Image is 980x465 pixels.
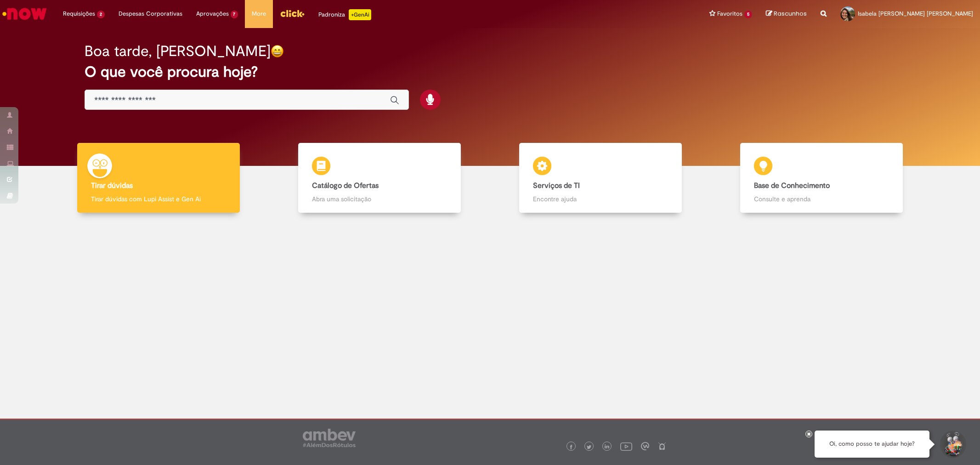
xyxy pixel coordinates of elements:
[754,194,889,204] p: Consulte e aprenda
[569,445,573,449] img: logo_footer_facebook.png
[858,10,973,17] span: Isabela [PERSON_NAME] [PERSON_NAME]
[533,181,580,190] b: Serviços de TI
[312,181,379,190] b: Catálogo de Ofertas
[252,9,266,18] span: More
[85,43,271,59] h2: Boa tarde, [PERSON_NAME]
[269,143,490,213] a: Catálogo de Ofertas Abra uma solicitação
[939,431,966,458] button: Iniciar Conversa de Suporte
[63,9,95,18] span: Requisições
[533,194,668,204] p: Encontre ajuda
[490,143,711,213] a: Serviços de TI Encontre ajuda
[318,9,371,20] div: Padroniza
[1,5,48,23] img: ServiceNow
[303,429,356,447] img: logo_footer_ambev_rotulo_gray.png
[658,442,666,450] img: logo_footer_naosei.png
[587,445,591,449] img: logo_footer_twitter.png
[48,143,269,213] a: Tirar dúvidas Tirar dúvidas com Lupi Assist e Gen Ai
[774,9,807,18] span: Rascunhos
[620,440,632,452] img: logo_footer_youtube.png
[91,181,133,190] b: Tirar dúvidas
[85,64,895,80] h2: O que você procura hoje?
[91,194,226,204] p: Tirar dúvidas com Lupi Assist e Gen Ai
[280,6,305,20] img: click_logo_yellow_360x200.png
[711,143,932,213] a: Base de Conhecimento Consulte e aprenda
[119,9,182,18] span: Despesas Corporativas
[766,10,807,18] a: Rascunhos
[271,45,284,58] img: happy-face.png
[754,181,830,190] b: Base de Conhecimento
[717,9,742,18] span: Favoritos
[231,11,238,18] span: 7
[605,444,609,450] img: logo_footer_linkedin.png
[349,9,371,20] p: +GenAi
[815,431,929,458] div: Oi, como posso te ajudar hoje?
[641,442,649,450] img: logo_footer_workplace.png
[312,194,447,204] p: Abra uma solicitação
[97,11,105,18] span: 2
[744,11,752,18] span: 5
[196,9,229,18] span: Aprovações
